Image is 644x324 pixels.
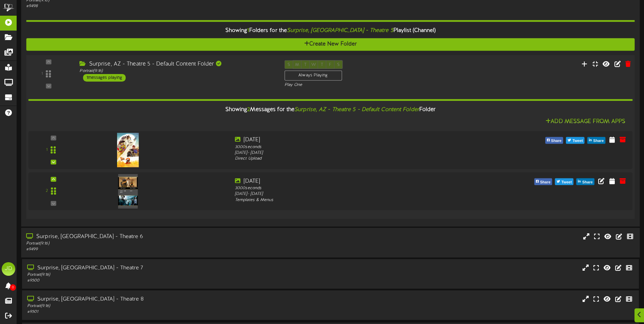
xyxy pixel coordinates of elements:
[235,144,476,150] div: 3000 seconds
[576,178,594,185] button: Share
[235,136,476,144] div: [DATE]
[592,137,605,145] span: Share
[534,178,552,185] button: Share
[27,303,274,309] div: Portrait ( 9:16 )
[284,71,342,81] div: Always Playing
[27,309,274,315] div: # 9501
[235,156,476,162] div: Direct Upload
[566,137,585,144] button: Tweet
[235,191,476,197] div: [DATE] - [DATE]
[235,150,476,156] div: [DATE] - [DATE]
[117,133,139,167] img: 6fa7a4c6-a9d7-4679-a523-4be7e9683675.jpg
[27,278,274,284] div: # 9500
[79,68,274,74] div: Portrait ( 9:16 )
[235,185,476,191] div: 3000 seconds
[21,23,640,38] div: Showing Folders for the Playlist (Channel)
[550,137,563,145] span: Share
[26,3,274,9] div: # 9498
[235,178,476,185] div: [DATE]
[560,179,573,186] span: Tweet
[79,60,274,68] div: Surprise, AZ - Theatre 5 - Default Content Folder
[26,247,274,252] div: # 9499
[23,103,638,117] div: Showing Messages for the Folder
[27,295,274,303] div: Surprise, [GEOGRAPHIC_DATA] - Theatre 8
[2,262,15,276] div: JD
[26,38,634,51] button: Create New Folder
[284,82,428,88] div: Play One
[247,107,250,113] span: 2
[544,117,627,126] button: Add Message From Apps
[10,284,16,291] span: 0
[555,178,574,185] button: Tweet
[571,137,584,145] span: Tweet
[545,137,563,144] button: Share
[27,272,274,278] div: Portrait ( 9:16 )
[26,233,274,241] div: Surprise, [GEOGRAPHIC_DATA] - Theatre 6
[539,179,552,186] span: Share
[118,174,137,208] img: 15825710-d150-4a05-bac7-501a9e1d764f.png
[247,28,249,34] span: 1
[235,197,476,203] div: Templates & Menus
[587,137,605,144] button: Share
[581,179,594,186] span: Share
[294,107,419,113] i: Surprise, AZ - Theatre 5 - Default Content Folder
[83,74,126,82] div: 1 messages playing
[287,28,393,34] i: Surprise, [GEOGRAPHIC_DATA] - Theatre 5
[26,241,274,247] div: Portrait ( 9:16 )
[27,264,274,272] div: Surprise, [GEOGRAPHIC_DATA] - Theatre 7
